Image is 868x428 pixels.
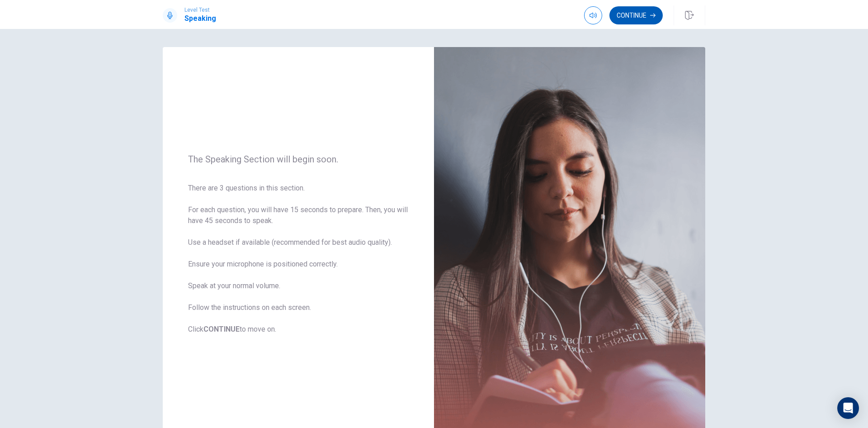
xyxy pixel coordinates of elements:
div: Open Intercom Messenger [837,397,859,419]
span: The Speaking Section will begin soon. [188,154,409,165]
span: Level Test [184,7,216,13]
b: CONTINUE [203,325,240,333]
h1: Speaking [184,13,216,24]
button: Continue [609,6,663,24]
span: There are 3 questions in this section. For each question, you will have 15 seconds to prepare. Th... [188,183,409,335]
